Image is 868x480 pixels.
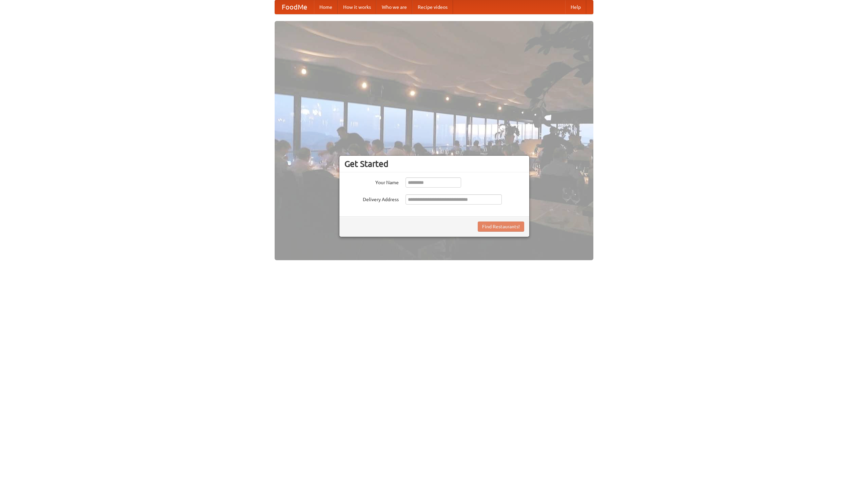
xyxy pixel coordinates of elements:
a: Help [565,0,586,14]
a: Recipe videos [412,0,453,14]
h3: Get Started [344,159,524,169]
a: Who we are [376,0,412,14]
a: FoodMe [275,0,314,14]
button: Find Restaurants! [478,222,524,232]
label: Your Name [344,177,399,186]
label: Delivery Address [344,194,399,203]
a: How it works [338,0,376,14]
a: Home [314,0,338,14]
